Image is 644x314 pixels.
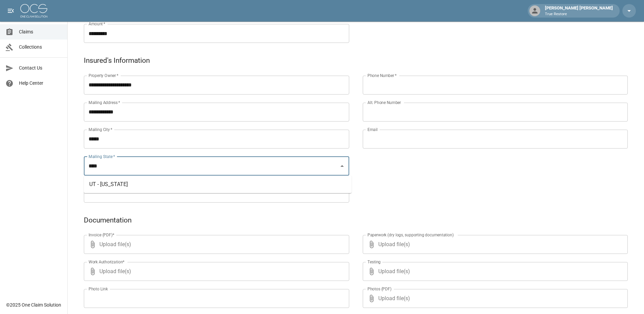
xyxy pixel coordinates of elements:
[89,259,125,265] label: Work Authorization*
[19,64,62,72] span: Contact Us
[542,5,616,17] div: [PERSON_NAME] [PERSON_NAME]
[89,73,119,78] label: Property Owner
[19,44,62,51] span: Collections
[89,286,108,292] label: Photo Link
[378,289,610,308] span: Upload file(s)
[89,232,115,238] label: Invoice (PDF)*
[367,259,381,265] label: Testing
[89,21,105,27] label: Amount
[99,235,331,254] span: Upload file(s)
[19,80,62,87] span: Help Center
[337,161,347,171] button: Close
[6,302,61,308] div: © 2025 One Claim Solution
[99,262,331,281] span: Upload file(s)
[367,286,391,292] label: Photos (PDF)
[378,262,610,281] span: Upload file(s)
[89,154,115,159] label: Mailing State
[20,4,47,18] img: ocs-logo-white-transparent.png
[545,11,613,17] p: True Restore
[4,4,18,18] button: open drawer
[367,73,397,78] label: Phone Number
[89,127,113,132] label: Mailing City
[367,100,401,105] label: Alt. Phone Number
[89,100,120,105] label: Mailing Address
[19,28,62,35] span: Claims
[378,235,610,254] span: Upload file(s)
[84,178,352,190] li: UT - [US_STATE]
[367,127,378,132] label: Email
[367,232,454,238] label: Paperwork (dry logs, supporting documentation)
